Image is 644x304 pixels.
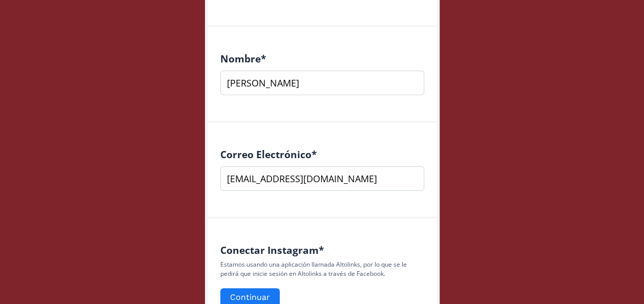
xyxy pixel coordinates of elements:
input: nombre@ejemplo.com [220,166,424,191]
p: Estamos usando una aplicación llamada Altolinks, por lo que se le pedirá que inicie sesión en Alt... [220,260,424,278]
h4: Correo Electrónico * [220,148,424,160]
h4: Nombre * [220,53,424,64]
input: Escribe aquí tu respuesta... [220,71,424,95]
h4: Conectar Instagram * [220,244,424,256]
